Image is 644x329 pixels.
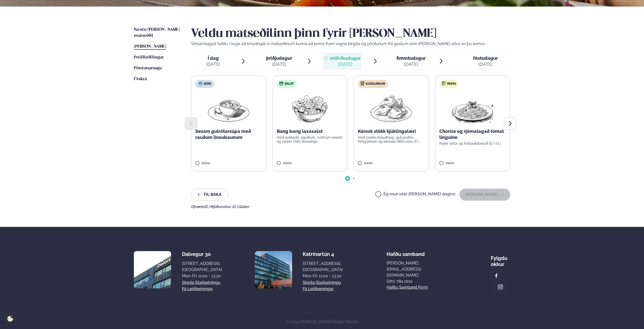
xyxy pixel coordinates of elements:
[303,273,343,279] div: Mon-Fri: 11:00 - 13:30
[504,117,516,130] button: Next slide
[232,205,249,209] span: (G ) Glúten
[286,319,358,324] span: © 2025 [PERSON_NAME]
[134,27,181,39] a: Næstu [PERSON_NAME] matseðill
[206,61,220,67] div: [DATE]
[285,82,294,86] span: Salat
[439,128,506,140] p: Chorizo og rjómalagað tómat linguine
[255,251,292,288] img: image alt
[191,189,228,201] button: Til baka
[134,77,147,81] span: Útskrá
[191,205,510,209] div: Ofnæmi:
[206,92,251,124] img: Soup.png
[353,177,355,180] span: Go to slide 2
[303,261,343,273] div: [STREET_ADDRESS], [GEOGRAPHIC_DATA]
[191,41,510,47] p: Vinsamlegast hafðu í huga að breytingar á matseðlinum kunna að koma fram vegna birgða og pöntunum...
[182,280,220,286] a: Skoða staðsetningu
[134,76,147,82] a: Útskrá
[5,314,15,324] a: Cookie settings
[450,92,495,124] img: Spagetti.png
[182,286,213,292] a: Fá leiðbeiningar
[473,61,498,67] div: [DATE]
[182,251,222,257] div: Dalvegur 30
[191,27,510,41] h2: Veldu matseðilinn þinn fyrir [PERSON_NAME]
[266,61,292,67] div: [DATE]
[366,82,385,86] span: Kjúklingur
[134,44,166,49] span: [PERSON_NAME]
[303,280,341,286] a: Skoða staðsetningu
[459,189,510,201] button: [PERSON_NAME]
[303,286,334,292] a: Fá leiðbeiningar
[360,81,364,85] img: chicken.svg
[495,282,506,292] a: image alt
[330,55,361,61] span: miðvikudagur
[387,247,425,257] span: Hafðu samband
[396,61,426,67] div: [DATE]
[303,251,343,257] div: Katrínartún 4
[288,92,332,124] img: Salad.png
[277,135,344,143] p: með avókadó, agúrkum, svörtum sesam og sweet chilli dressingu
[182,273,222,279] div: Mon-Fri: 11:00 - 13:30
[134,55,164,59] span: Prófílstillingar
[134,44,166,50] a: [PERSON_NAME]
[277,128,344,134] p: Bang bang laxasalat
[134,54,164,61] a: Prófílstillingar
[330,61,361,67] div: [DATE]
[134,27,180,38] span: Næstu [PERSON_NAME] matseðill
[494,273,499,279] img: image alt
[198,81,202,85] img: soup.svg
[134,251,171,288] img: image alt
[185,117,197,130] button: Previous slide
[332,319,358,324] a: Studio Mango
[498,284,503,290] img: image alt
[182,261,222,273] div: [STREET_ADDRESS], [GEOGRAPHIC_DATA]
[387,284,428,290] a: Hafðu samband form
[347,177,349,180] span: Go to slide 1
[447,82,456,86] span: Pasta
[439,141,506,145] p: feykir ostur og hvítlauksbrauð (D ) (G )
[204,205,232,209] span: (D ) Mjólkurvörur ,
[387,260,447,278] a: [PERSON_NAME][EMAIL_ADDRESS][DOMAIN_NAME]
[134,66,162,70] span: Pöntunarsaga
[387,278,447,284] p: Sími: 784 1010
[369,92,413,124] img: Chicken-thighs.png
[491,271,502,281] a: image alt
[442,81,446,85] img: pasta.svg
[358,128,425,134] p: Kóresk stökk kjúklingalæri
[134,65,162,71] a: Pöntunarsaga
[396,55,426,61] span: fimmtudagur
[491,251,510,267] div: Fylgdu okkur
[195,128,262,140] p: Sesam gulrótarsúpa með rauðum linsubaunum
[473,55,498,61] span: föstudagur
[206,55,220,61] span: Í dag
[204,82,211,86] span: Súpa
[279,81,283,85] img: salad.svg
[266,55,292,61] span: þriðjudagur
[358,135,425,143] p: með panko brauðrasp, gufusoðnu hrísgrjónum og kóresku BBQ sósu (D )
